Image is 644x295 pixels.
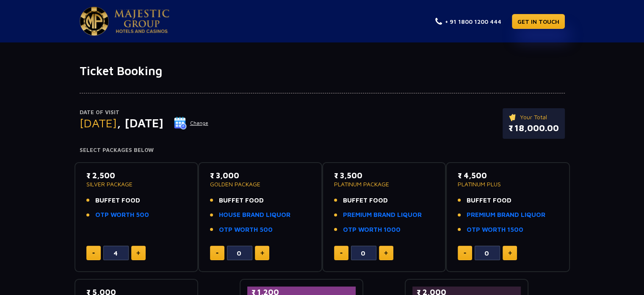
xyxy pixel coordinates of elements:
p: ₹ 18,000.00 [509,122,559,135]
span: [DATE] [80,116,117,130]
a: HOUSE BRAND LIQUOR [219,210,290,220]
span: BUFFET FOOD [467,196,511,205]
a: OTP WORTH 500 [219,225,273,235]
img: plus [384,251,388,255]
p: ₹ 4,500 [458,170,558,181]
p: GOLDEN PACKAGE [210,181,310,187]
button: Change [174,116,209,130]
span: , [DATE] [117,116,163,130]
img: minus [92,253,95,254]
img: Majestic Pride [80,7,109,36]
img: plus [260,251,264,255]
a: GET IN TOUCH [512,14,565,29]
a: PREMIUM BRAND LIQUOR [467,210,545,220]
img: minus [464,253,466,254]
p: Date of Visit [80,108,209,117]
p: ₹ 3,000 [210,170,310,181]
img: Majestic Pride [114,9,169,33]
span: BUFFET FOOD [95,196,140,205]
p: Your Total [509,112,559,122]
p: SILVER PACKAGE [86,181,187,187]
p: ₹ 2,500 [86,170,187,181]
p: ₹ 3,500 [334,170,434,181]
span: BUFFET FOOD [219,196,264,205]
a: PREMIUM BRAND LIQUOR [343,210,422,220]
p: PLATINUM PACKAGE [334,181,434,187]
img: plus [508,251,512,255]
a: OTP WORTH 1500 [467,225,523,235]
h1: Ticket Booking [80,64,565,78]
a: + 91 1800 1200 444 [435,17,501,26]
h4: Select Packages Below [80,147,565,154]
img: ticket [509,112,517,122]
img: plus [136,251,140,255]
p: PLATINUM PLUS [458,181,558,187]
img: minus [216,253,218,254]
img: minus [340,253,343,254]
a: OTP WORTH 1000 [343,225,401,235]
a: OTP WORTH 500 [95,210,149,220]
span: BUFFET FOOD [343,196,388,205]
